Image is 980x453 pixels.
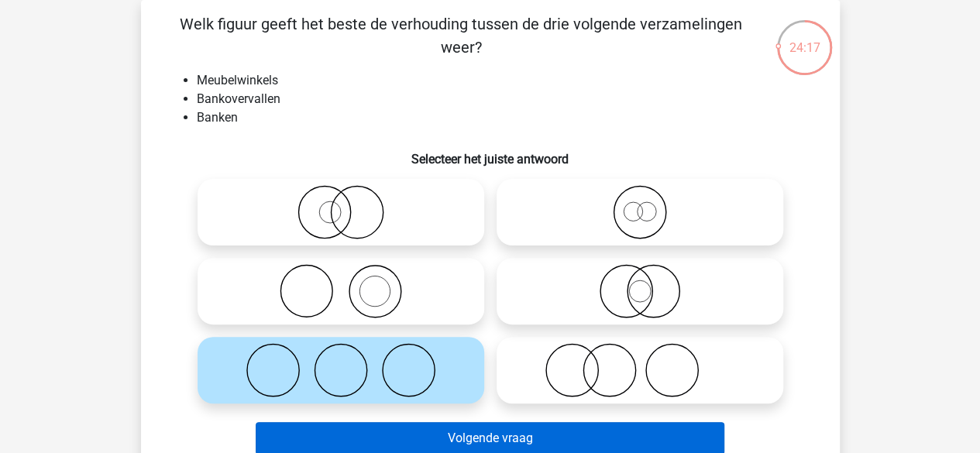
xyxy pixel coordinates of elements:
[197,90,815,108] li: Bankovervallen
[166,139,815,166] h6: Selecteer het juiste antwoord
[197,71,815,90] li: Meubelwinkels
[197,108,815,127] li: Banken
[775,19,834,57] div: 24:17
[166,12,757,59] p: Welk figuur geeft het beste de verhouding tussen de drie volgende verzamelingen weer?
